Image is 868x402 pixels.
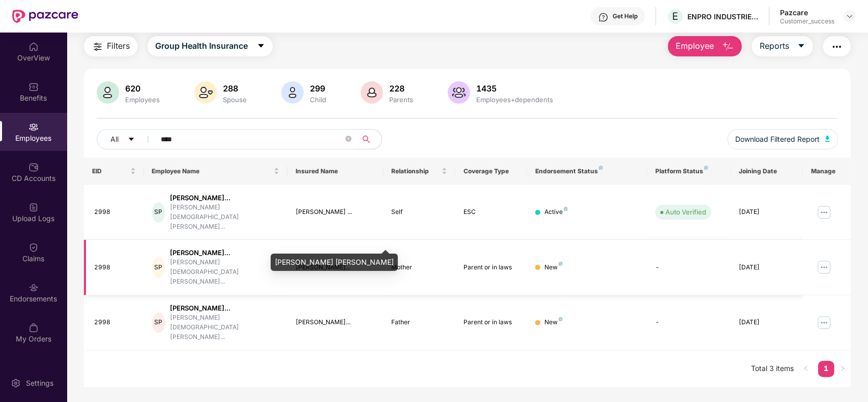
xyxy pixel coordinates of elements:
th: Employee Name [144,158,288,185]
span: E [673,10,679,22]
th: Relationship [384,158,455,185]
div: Get Help [613,12,638,20]
img: manageButton [816,315,832,331]
div: Customer_success [780,17,834,25]
span: close-circle [345,136,352,142]
th: EID [84,158,144,185]
span: EID [92,167,128,175]
span: Employee Name [152,167,272,175]
th: Manage [803,158,851,185]
div: [PERSON_NAME] [PERSON_NAME] [271,254,398,271]
img: manageButton [816,204,832,221]
img: svg+xml;base64,PHN2ZyBpZD0iRHJvcGRvd24tMzJ4MzIiIHhtbG5zPSJodHRwOi8vd3d3LnczLm9yZy8yMDAwL3N2ZyIgd2... [846,12,854,20]
span: Relationship [392,167,440,175]
img: New Pazcare Logo [12,10,78,23]
div: Pazcare [780,8,834,17]
div: ENPRO INDUSTRIES PVT LTD [687,12,759,21]
img: svg+xml;base64,PHN2ZyBpZD0iSGVscC0zMngzMiIgeG1sbnM9Imh0dHA6Ly93d3cudzMub3JnLzIwMDAvc3ZnIiB3aWR0aD... [598,12,609,22]
span: close-circle [345,135,352,144]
